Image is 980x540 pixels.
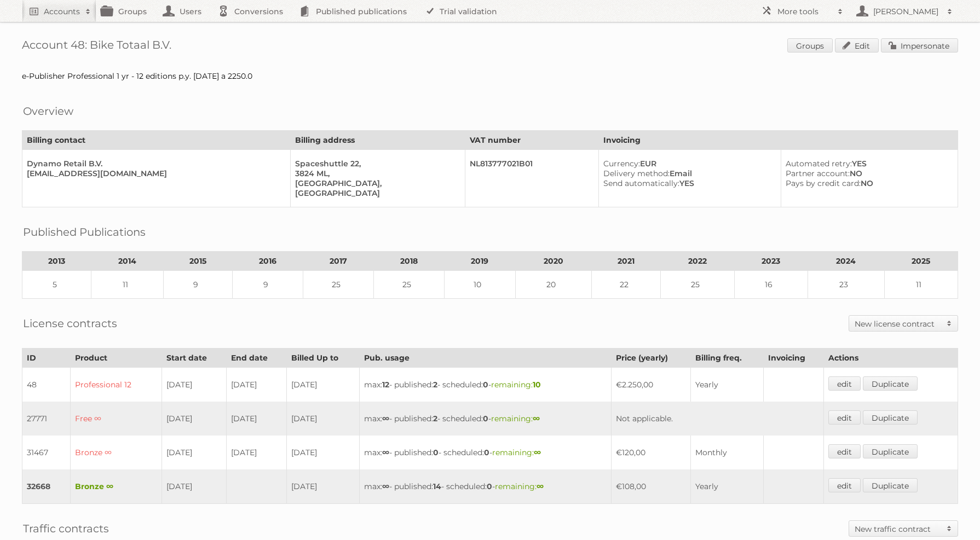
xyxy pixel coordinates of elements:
td: 25 [661,271,734,299]
strong: 2 [433,414,437,423]
strong: ∞ [534,448,541,457]
td: max: - published: - scheduled: - [360,402,611,436]
h2: New traffic contract [855,524,941,535]
span: Send automatically: [603,178,679,188]
div: Email [603,169,772,178]
th: 2020 [515,252,592,271]
td: Yearly [691,368,764,402]
h2: Accounts [44,6,80,17]
a: edit [828,444,861,458]
th: 2019 [445,252,515,271]
td: [DATE] [227,436,286,469]
a: New license contract [849,316,958,331]
h2: More tools [777,6,832,17]
td: Free ∞ [71,402,162,436]
td: max: - published: - scheduled: - [360,368,611,402]
span: Currency: [603,159,640,169]
h2: Traffic contracts [23,520,109,537]
th: Price (yearly) [611,349,691,368]
th: Pub. usage [360,349,611,368]
td: €2.250,00 [611,368,691,402]
div: Dynamo Retail B.V. [27,159,281,169]
td: [DATE] [162,469,226,504]
td: €108,00 [611,469,691,504]
span: Toggle [941,521,958,536]
strong: ∞ [382,414,389,423]
th: Start date [162,349,226,368]
span: Delivery method: [603,169,670,178]
td: [DATE] [286,469,360,504]
th: Billing contact [22,131,291,150]
div: EUR [603,159,772,169]
strong: 12 [382,380,389,390]
strong: 14 [433,481,441,491]
th: 2016 [233,252,303,271]
strong: 2 [433,380,437,390]
td: 20 [515,271,592,299]
strong: ∞ [537,481,544,491]
td: 10 [445,271,515,299]
td: 5 [22,271,91,299]
td: NL813777021B01 [465,150,599,207]
th: ID [22,349,71,368]
a: Groups [787,38,833,53]
span: remaining: [491,380,541,390]
span: Automated retry: [786,159,852,169]
a: Duplicate [863,376,918,391]
th: 2018 [374,252,445,271]
div: [GEOGRAPHIC_DATA] [295,188,456,198]
td: 48 [22,368,71,402]
td: Bronze ∞ [71,469,162,504]
span: Partner account: [786,169,850,178]
span: Toggle [941,316,958,331]
td: [DATE] [227,402,286,436]
td: max: - published: - scheduled: - [360,469,611,504]
strong: ∞ [382,448,389,457]
th: Billing freq. [691,349,764,368]
th: 2022 [661,252,734,271]
h2: [PERSON_NAME] [871,6,942,17]
td: max: - published: - scheduled: - [360,436,611,469]
a: Impersonate [881,38,958,53]
th: Invoicing [763,349,824,368]
div: Spaceshuttle 22, [295,159,456,169]
strong: 0 [483,380,488,390]
td: 23 [808,271,885,299]
td: [DATE] [286,402,360,436]
h2: License contracts [23,315,117,332]
td: Yearly [691,469,764,504]
div: [GEOGRAPHIC_DATA], [295,178,456,188]
div: 3824 ML, [295,169,456,178]
td: 16 [734,271,808,299]
a: Duplicate [863,444,918,458]
th: Billing address [291,131,465,150]
div: e-Publisher Professional 1 yr - 12 editions p.y. [DATE] a 2250.0 [22,71,958,81]
span: remaining: [495,481,544,491]
a: Edit [835,38,879,53]
strong: ∞ [533,414,540,423]
th: End date [227,349,286,368]
div: YES [603,178,772,188]
th: 2025 [884,252,958,271]
td: 9 [164,271,233,299]
td: Bronze ∞ [71,436,162,469]
td: 11 [91,271,164,299]
th: 2023 [734,252,808,271]
th: 2014 [91,252,164,271]
h2: Published Publications [23,224,146,240]
h2: Overview [23,103,73,119]
div: NO [786,178,949,188]
td: [DATE] [162,368,226,402]
div: [EMAIL_ADDRESS][DOMAIN_NAME] [27,169,281,178]
td: [DATE] [162,436,226,469]
th: 2024 [808,252,885,271]
th: 2015 [164,252,233,271]
td: 25 [303,271,374,299]
h2: New license contract [855,318,941,329]
td: Professional 12 [71,368,162,402]
strong: ∞ [382,481,389,491]
td: [DATE] [227,368,286,402]
th: Billed Up to [286,349,360,368]
strong: 0 [487,481,492,491]
td: [DATE] [286,436,360,469]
